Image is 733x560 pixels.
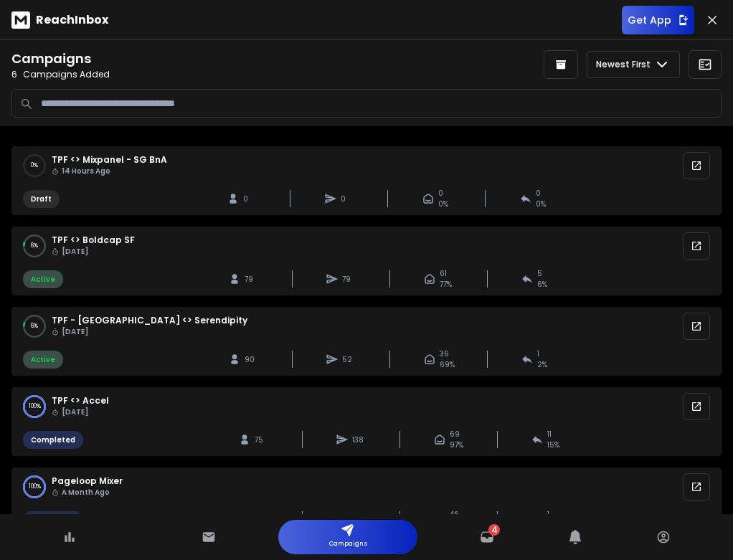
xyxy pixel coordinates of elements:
[11,146,722,215] a: 0%TPF <> Mixpanel - SG BnA 14 hours agoDraft000 0%0 0%
[491,524,498,536] span: 4
[440,348,449,359] span: 36
[52,395,109,418] span: TPF <> Accel
[23,431,83,449] div: Completed
[450,440,463,450] span: 97 %
[537,348,539,359] span: 1
[29,483,41,491] p: 100 %
[587,51,680,78] button: Newest First
[52,166,167,177] span: 14 hours ago
[11,49,362,69] h2: Campaigns
[547,429,552,440] span: 11
[23,190,60,208] div: Draft
[31,242,38,250] p: 6 %
[352,435,366,445] span: 138
[341,194,355,204] span: 0
[23,270,63,288] div: Active
[52,475,123,498] span: Pageloop mixer
[23,511,83,529] div: Completed
[36,11,108,29] p: ReachInbox
[52,234,135,257] span: TPF <> Boldcap SF
[11,69,17,80] span: 6
[11,69,362,80] p: Campaigns Added
[440,268,447,279] span: 61
[440,359,455,370] span: 69 %
[547,440,559,450] span: 15 %
[440,279,452,290] span: 77 %
[329,537,367,551] p: Campaigns
[243,194,257,204] span: 0
[31,322,38,331] p: 6 %
[450,509,459,520] span: 46
[29,402,41,411] p: 100 %
[245,354,259,365] span: 90
[245,274,259,285] span: 79
[23,351,63,369] div: Active
[342,274,356,285] span: 79
[622,6,694,34] button: Get App
[52,326,247,338] span: [DATE]
[450,429,460,440] span: 69
[11,307,722,376] a: 6%TPF - [GEOGRAPHIC_DATA] <> Serendipity [DATE]Active90523669%12%
[438,188,443,199] span: 0
[342,354,356,365] span: 52
[31,161,38,170] p: 0 %
[537,279,547,290] span: 6 %
[52,315,247,338] span: TPF - [GEOGRAPHIC_DATA] <> Serendipity
[438,199,448,209] span: 0%
[537,359,547,370] span: 2 %
[52,154,167,177] span: TPF <> Mixpanel - SG BnA
[11,468,722,536] a: 100%Pageloop mixer a month agoCompleted511004690%12%
[255,435,269,445] span: 75
[52,487,123,498] span: a month ago
[52,246,135,257] span: [DATE]
[52,407,109,418] span: [DATE]
[480,530,494,544] a: 4
[547,509,549,520] span: 1
[536,199,546,209] span: 0%
[11,227,722,295] a: 6%TPF <> Boldcap SF [DATE]Active79796177%56%
[537,268,542,279] span: 5
[536,188,541,199] span: 0
[11,387,722,456] a: 100%TPF <> Accel [DATE]Completed751386997%1115%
